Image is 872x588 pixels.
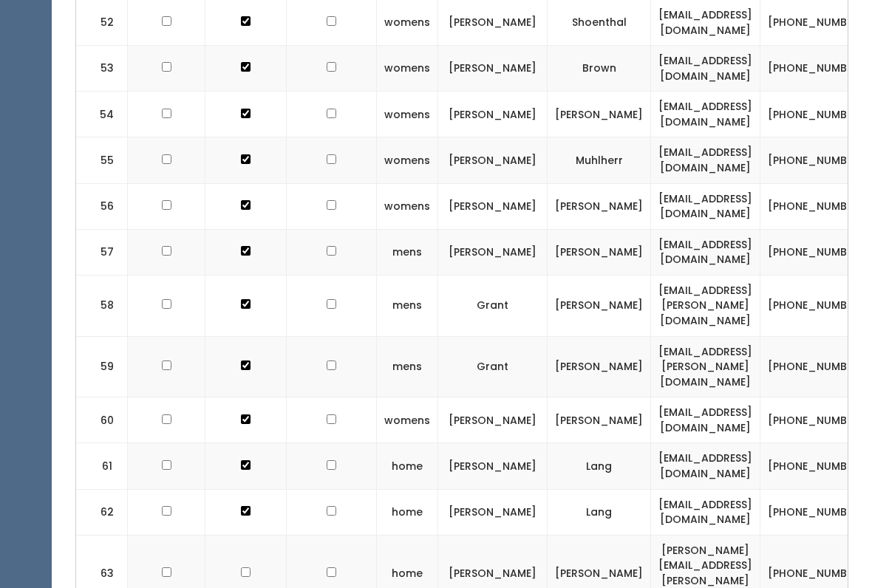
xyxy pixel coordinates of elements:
[651,183,760,229] td: [EMAIL_ADDRESS][DOMAIN_NAME]
[651,275,760,336] td: [EMAIL_ADDRESS][PERSON_NAME][DOMAIN_NAME]
[438,137,548,183] td: [PERSON_NAME]
[438,489,548,535] td: [PERSON_NAME]
[548,443,651,489] td: Lang
[760,137,872,183] td: [PHONE_NUMBER]
[76,183,128,229] td: 56
[76,443,128,489] td: 61
[438,443,548,489] td: [PERSON_NAME]
[76,46,128,92] td: 53
[760,92,872,137] td: [PHONE_NUMBER]
[377,92,438,137] td: womens
[377,489,438,535] td: home
[76,92,128,137] td: 54
[438,46,548,92] td: [PERSON_NAME]
[76,489,128,535] td: 62
[760,229,872,275] td: [PHONE_NUMBER]
[651,46,760,92] td: [EMAIL_ADDRESS][DOMAIN_NAME]
[76,275,128,336] td: 58
[548,275,651,336] td: [PERSON_NAME]
[651,137,760,183] td: [EMAIL_ADDRESS][DOMAIN_NAME]
[377,443,438,489] td: home
[438,397,548,443] td: [PERSON_NAME]
[438,92,548,137] td: [PERSON_NAME]
[438,183,548,229] td: [PERSON_NAME]
[548,229,651,275] td: [PERSON_NAME]
[377,336,438,397] td: mens
[377,183,438,229] td: womens
[548,336,651,397] td: [PERSON_NAME]
[548,183,651,229] td: [PERSON_NAME]
[760,183,872,229] td: [PHONE_NUMBER]
[651,229,760,275] td: [EMAIL_ADDRESS][DOMAIN_NAME]
[377,46,438,92] td: womens
[377,229,438,275] td: mens
[438,229,548,275] td: [PERSON_NAME]
[76,336,128,397] td: 59
[438,336,548,397] td: Grant
[651,92,760,137] td: [EMAIL_ADDRESS][DOMAIN_NAME]
[651,336,760,397] td: [EMAIL_ADDRESS][PERSON_NAME][DOMAIN_NAME]
[760,397,872,443] td: [PHONE_NUMBER]
[651,397,760,443] td: [EMAIL_ADDRESS][DOMAIN_NAME]
[651,489,760,535] td: [EMAIL_ADDRESS][DOMAIN_NAME]
[438,275,548,336] td: Grant
[760,275,872,336] td: [PHONE_NUMBER]
[760,489,872,535] td: [PHONE_NUMBER]
[76,229,128,275] td: 57
[548,92,651,137] td: [PERSON_NAME]
[76,397,128,443] td: 60
[760,443,872,489] td: [PHONE_NUMBER]
[760,336,872,397] td: [PHONE_NUMBER]
[377,137,438,183] td: womens
[548,137,651,183] td: Muhlherr
[548,46,651,92] td: Brown
[548,397,651,443] td: [PERSON_NAME]
[377,397,438,443] td: womens
[548,489,651,535] td: Lang
[760,46,872,92] td: [PHONE_NUMBER]
[377,275,438,336] td: mens
[76,137,128,183] td: 55
[651,443,760,489] td: [EMAIL_ADDRESS][DOMAIN_NAME]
